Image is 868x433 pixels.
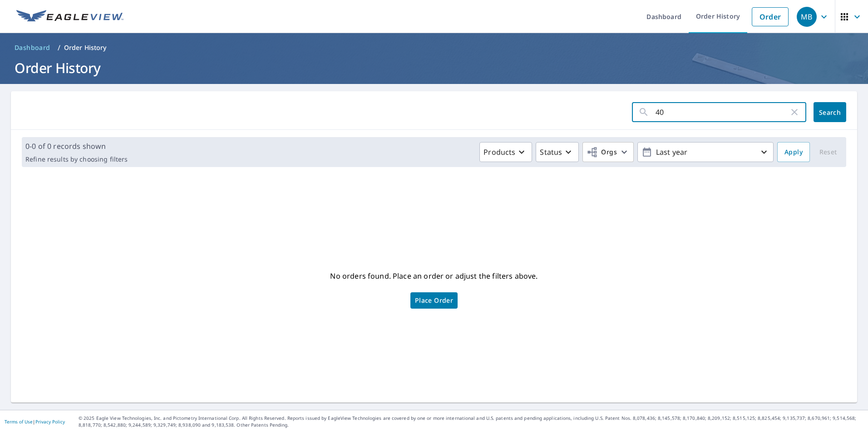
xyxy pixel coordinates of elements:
[79,415,863,428] p: © 2025 Eagle View Technologies, Inc. and Pictometry International Corp. All Rights Reserved. Repo...
[483,147,515,157] p: Products
[58,42,60,53] li: /
[797,7,817,27] div: MB
[784,147,803,158] span: Apply
[777,142,810,162] button: Apply
[25,155,128,163] p: Refine results by choosing filters
[35,418,65,425] a: Privacy Policy
[582,142,634,162] button: Orgs
[415,298,453,303] span: Place Order
[637,142,774,162] button: Last year
[11,40,54,55] a: Dashboard
[479,142,532,162] button: Products
[540,147,562,157] p: Status
[64,43,107,52] p: Order History
[536,142,579,162] button: Status
[656,99,789,125] input: Address, Report #, Claim ID, etc.
[814,102,846,122] button: Search
[16,10,123,24] img: EV Logo
[15,43,50,52] span: Dashboard
[5,419,65,424] p: |
[821,108,839,117] span: Search
[587,147,617,158] span: Orgs
[330,269,538,283] p: No orders found. Place an order or adjust the filters above.
[11,59,857,77] h1: Order History
[25,141,128,152] p: 0-0 of 0 records shown
[410,292,458,309] a: Place Order
[652,144,759,160] p: Last year
[5,418,33,425] a: Terms of Use
[11,40,857,55] nav: breadcrumb
[752,7,789,26] a: Order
